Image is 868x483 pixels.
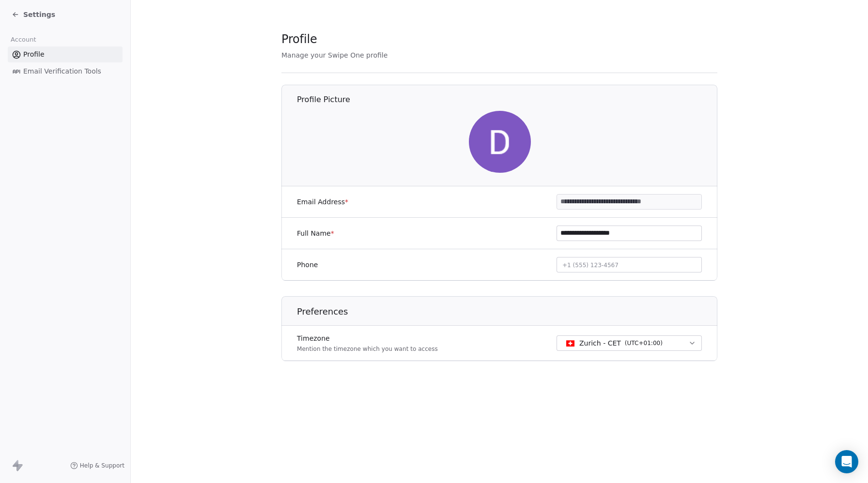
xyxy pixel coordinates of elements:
a: Email Verification Tools [8,63,123,79]
span: ( UTC+01:00 ) [625,339,663,347]
label: Timezone [297,333,438,343]
p: Mention the timezone which you want to access [297,345,438,353]
span: +1 (555) 123-4567 [562,262,619,269]
div: Open Intercom Messenger [835,450,858,473]
label: Full Name [297,228,334,238]
h1: Preferences [297,306,718,317]
button: +1 (555) 123-4567 [557,257,702,272]
button: Zurich - CET(UTC+01:00) [557,335,702,351]
span: Email Verification Tools [23,66,101,76]
a: Help & Support [70,462,124,469]
h1: Profile Picture [297,94,718,105]
a: Profile [8,46,123,62]
img: Vn2_kqKUNGVEV1Z0vk6av6xo-3amx8QMZwWUaypCU8M [469,111,531,173]
a: Settings [12,10,55,19]
span: Manage your Swipe One profile [281,51,387,59]
label: Phone [297,260,318,270]
span: Help & Support [80,462,124,469]
span: Profile [281,32,317,46]
span: Account [6,32,40,47]
span: Profile [23,49,45,60]
span: Settings [23,10,55,19]
label: Email Address [297,197,348,207]
span: Zurich - CET [579,338,621,348]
